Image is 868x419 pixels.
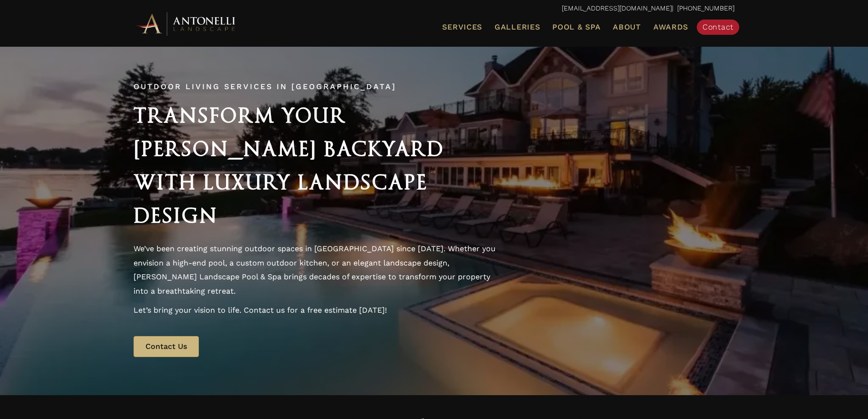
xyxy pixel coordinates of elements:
span: Awards [653,22,688,31]
span: Let’s bring your vision to life. Contact us for a free estimate [DATE]! [134,306,387,315]
span: Galleries [495,22,540,31]
a: Contact [697,20,739,35]
a: Awards [650,21,692,33]
a: Services [438,21,486,33]
a: Galleries [491,21,544,33]
span: Contact Us [145,342,187,351]
span: Contact [703,22,734,31]
a: [EMAIL_ADDRESS][DOMAIN_NAME] [562,4,672,12]
a: Contact Us [134,336,199,357]
a: About [609,21,645,33]
span: Pool & Spa [552,22,600,31]
img: Antonelli Horizontal Logo [134,10,238,37]
span: Services [442,23,482,31]
p: | [PHONE_NUMBER] [134,2,734,15]
span: We’ve been creating stunning outdoor spaces in [GEOGRAPHIC_DATA] since [DATE]. Whether you envisi... [134,244,496,296]
span: Transform Your [PERSON_NAME] Backyard with Luxury Landscape Design [134,103,444,227]
a: Pool & Spa [548,21,604,33]
span: About [613,23,641,31]
span: Outdoor Living Services in [GEOGRAPHIC_DATA] [134,82,396,91]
